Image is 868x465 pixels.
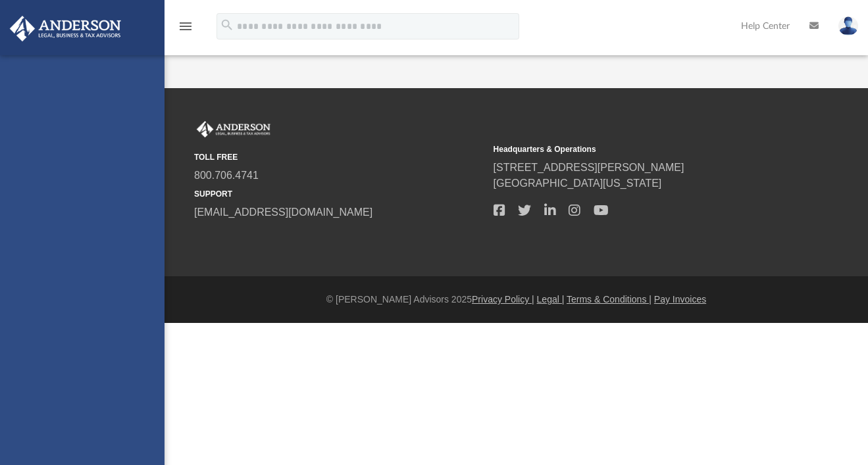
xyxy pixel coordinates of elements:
[494,162,684,173] a: [STREET_ADDRESS][PERSON_NAME]
[472,294,534,305] a: Privacy Policy |
[194,170,259,181] a: 800.706.4741
[194,121,273,138] img: Anderson Advisors Platinum Portal
[6,16,125,41] img: Anderson Advisors Platinum Portal
[165,293,868,306] div: © [PERSON_NAME] Advisors 2025
[194,207,372,218] a: [EMAIL_ADDRESS][DOMAIN_NAME]
[178,18,193,34] i: menu
[494,143,784,155] small: Headquarters & Operations
[178,25,193,34] a: menu
[194,151,484,163] small: TOLL FREE
[567,294,651,305] a: Terms & Conditions |
[494,178,662,189] a: [GEOGRAPHIC_DATA][US_STATE]
[838,16,858,36] img: User Pic
[194,188,484,200] small: SUPPORT
[654,294,706,305] a: Pay Invoices
[220,18,234,32] i: search
[537,294,565,305] a: Legal |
